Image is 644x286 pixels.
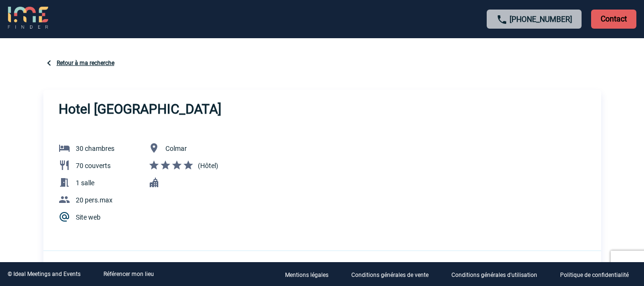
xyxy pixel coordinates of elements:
[496,14,508,25] img: call-24-px.png
[560,272,629,278] p: Politique de confidentialité
[344,270,444,279] a: Conditions générales de vente
[76,196,112,204] span: 20 pers.max
[277,270,344,279] a: Mentions légales
[57,60,114,66] a: Retour à ma recherche
[148,177,160,188] img: Ville
[103,271,154,277] a: Référencer mon lieu
[285,272,328,278] p: Mentions légales
[76,179,94,187] span: 1 salle
[8,271,81,277] div: © Ideal Meetings and Events
[76,145,114,152] span: 30 chambres
[444,270,552,279] a: Conditions générales d'utilisation
[198,162,218,169] span: (Hôtel)
[76,213,101,221] a: Site web
[165,145,187,152] span: Colmar
[59,101,221,117] h3: Hotel [GEOGRAPHIC_DATA]
[552,270,644,279] a: Politique de confidentialité
[351,272,429,278] p: Conditions générales de vente
[76,162,111,169] span: 70 couverts
[510,15,572,24] a: [PHONE_NUMBER]
[451,272,537,278] p: Conditions générales d'utilisation
[591,10,636,29] p: Contact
